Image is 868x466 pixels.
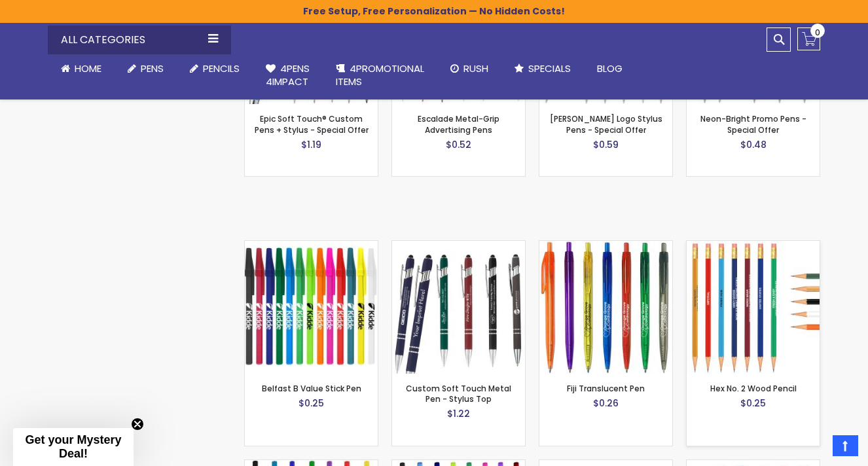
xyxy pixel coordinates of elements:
[25,433,121,460] span: Get your Mystery Deal!
[406,383,511,404] a: Custom Soft Touch Metal Pen - Stylus Top
[301,138,321,151] span: $1.19
[131,418,144,431] button: Close teaser
[245,240,378,251] a: Belfast B Value Stick Pen
[262,383,361,394] a: Belfast B Value Stick Pen
[593,138,619,151] span: $0.59
[528,62,571,75] span: Specials
[550,113,662,135] a: [PERSON_NAME] Logo Stylus Pens - Special Offer
[437,54,501,83] a: Rush
[298,397,324,410] span: $0.25
[336,62,424,88] span: 4PROMOTIONAL ITEMS
[539,240,672,251] a: Fiji Translucent Pen
[797,27,820,50] a: 0
[266,62,310,88] span: 4Pens 4impact
[177,54,253,83] a: Pencils
[323,54,437,97] a: 4PROMOTIONALITEMS
[253,54,323,97] a: 4Pens4impact
[593,397,619,410] span: $0.26
[75,62,101,75] span: Home
[392,240,525,251] a: Custom Soft Touch Metal Pen - Stylus Top
[584,54,636,83] a: Blog
[597,62,623,75] span: Blog
[567,383,645,394] a: Fiji Translucent Pen
[48,26,231,54] div: All Categories
[446,138,471,151] span: $0.52
[203,62,240,75] span: Pencils
[463,62,488,75] span: Rush
[760,431,868,466] iframe: Google Customer Reviews
[687,241,820,374] img: Hex No. 2 Wood Pencil
[255,113,369,135] a: Epic Soft Touch® Custom Pens + Stylus - Special Offer
[13,428,134,466] div: Get your Mystery Deal!Close teaser
[418,113,499,135] a: Escalade Metal-Grip Advertising Pens
[501,54,584,83] a: Specials
[392,241,525,374] img: Custom Soft Touch Metal Pen - Stylus Top
[815,26,820,39] span: 0
[539,241,672,374] img: Fiji Translucent Pen
[740,138,767,151] span: $0.48
[48,54,115,83] a: Home
[141,62,164,75] span: Pens
[115,54,177,83] a: Pens
[710,383,797,394] a: Hex No. 2 Wood Pencil
[687,240,820,251] a: Hex No. 2 Wood Pencil
[740,397,766,410] span: $0.25
[700,113,806,135] a: Neon-Bright Promo Pens - Special Offer
[245,241,378,374] img: Belfast B Value Stick Pen
[447,407,470,420] span: $1.22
